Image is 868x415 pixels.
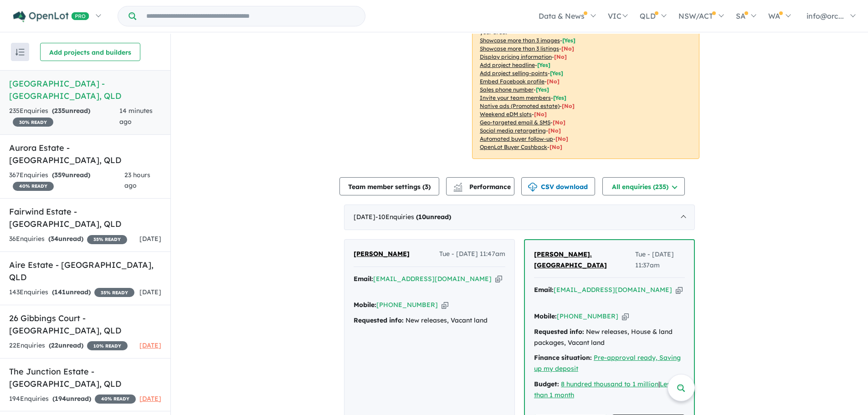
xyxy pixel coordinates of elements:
[15,49,25,56] img: sort.svg
[562,37,575,44] span: [ Yes ]
[139,235,161,243] span: [DATE]
[9,170,124,192] div: 367 Enquir ies
[373,275,492,283] a: [EMAIL_ADDRESS][DOMAIN_NAME]
[534,111,547,118] span: [No]
[55,395,66,403] span: 194
[439,249,505,260] span: Tue - [DATE] 11:47am
[547,78,560,85] span: [ No ]
[354,249,410,260] a: [PERSON_NAME]
[54,171,65,179] span: 359
[354,301,376,309] strong: Mobile:
[602,177,685,195] button: All enquiries (235)
[54,107,65,115] span: 235
[480,86,534,93] u: Sales phone number
[635,249,685,271] span: Tue - [DATE] 11:37am
[455,183,511,191] span: Performance
[94,288,134,297] span: 35 % READY
[528,183,537,192] img: download icon
[124,171,150,190] span: 23 hours ago
[562,102,575,109] span: [No]
[139,288,161,296] span: [DATE]
[52,171,90,179] strong: ( unread)
[13,182,54,191] span: 40 % READY
[87,341,128,350] span: 10 % READY
[354,315,505,326] div: New releases, Vacant land
[534,380,673,399] a: Less than 1 month
[521,177,595,195] button: CSV download
[339,177,439,195] button: Team member settings (3)
[9,205,161,230] h5: Fairwind Estate - [GEOGRAPHIC_DATA] , QLD
[95,395,136,404] span: 40 % READY
[52,395,91,403] strong: ( unread)
[51,235,58,243] span: 34
[534,312,557,320] strong: Mobile:
[138,6,363,26] input: Try estate name, suburb, builder or developer
[480,61,535,68] u: Add project headline
[9,142,161,166] h5: Aurora Estate - [GEOGRAPHIC_DATA] , QLD
[806,11,844,20] span: info@orc...
[344,205,695,230] div: [DATE]
[446,177,514,195] button: Performance
[537,61,550,68] span: [ Yes ]
[553,119,565,126] span: [No]
[480,143,547,150] u: OpenLot Buyer Cashback
[453,185,462,191] img: bar-chart.svg
[51,341,58,349] span: 22
[9,106,119,128] div: 235 Enquir ies
[536,86,549,93] span: [ Yes ]
[480,45,559,52] u: Showcase more than 3 listings
[550,70,563,77] span: [ Yes ]
[416,213,451,221] strong: ( unread)
[561,380,658,388] a: 8 hundred thousand to 1 million
[553,94,566,101] span: [ Yes ]
[354,316,404,324] strong: Requested info:
[480,70,548,77] u: Add project selling-points
[534,249,635,271] a: [PERSON_NAME]. [GEOGRAPHIC_DATA]
[9,234,127,245] div: 36 Enquir ies
[52,107,90,115] strong: ( unread)
[9,365,161,390] h5: The Junction Estate - [GEOGRAPHIC_DATA] , QLD
[480,111,532,118] u: Weekend eDM slots
[9,287,134,298] div: 143 Enquir ies
[534,354,592,362] strong: Finance situation:
[561,45,574,52] span: [ No ]
[418,213,426,221] span: 10
[622,312,629,321] button: Copy
[354,275,373,283] strong: Email:
[676,285,683,295] button: Copy
[554,286,672,294] a: [EMAIL_ADDRESS][DOMAIN_NAME]
[48,235,83,243] strong: ( unread)
[554,53,567,60] span: [ No ]
[87,235,127,244] span: 35 % READY
[454,183,462,188] img: line-chart.svg
[557,312,618,320] a: [PHONE_NUMBER]
[480,37,560,44] u: Showcase more than 3 images
[550,143,562,150] span: [No]
[9,312,161,337] h5: 26 Gibbings Court - [GEOGRAPHIC_DATA] , QLD
[548,127,561,134] span: [No]
[54,288,66,296] span: 141
[534,286,554,294] strong: Email:
[480,135,553,142] u: Automated buyer follow-up
[375,213,451,221] span: - 10 Enquir ies
[13,118,53,127] span: 30 % READY
[9,394,136,405] div: 194 Enquir ies
[480,127,546,134] u: Social media retargeting
[495,274,502,284] button: Copy
[40,43,140,61] button: Add projects and builders
[9,340,128,351] div: 22 Enquir ies
[534,250,607,269] span: [PERSON_NAME]. [GEOGRAPHIC_DATA]
[139,341,161,349] span: [DATE]
[480,102,560,109] u: Native ads (Promoted estate)
[480,94,551,101] u: Invite your team members
[534,354,681,373] a: Pre-approval ready, Saving up my deposit
[534,327,685,348] div: New releases, House & land packages, Vacant land
[119,107,153,126] span: 14 minutes ago
[376,301,438,309] a: [PHONE_NUMBER]
[534,328,584,336] strong: Requested info:
[534,380,559,388] strong: Budget:
[534,379,685,401] div: |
